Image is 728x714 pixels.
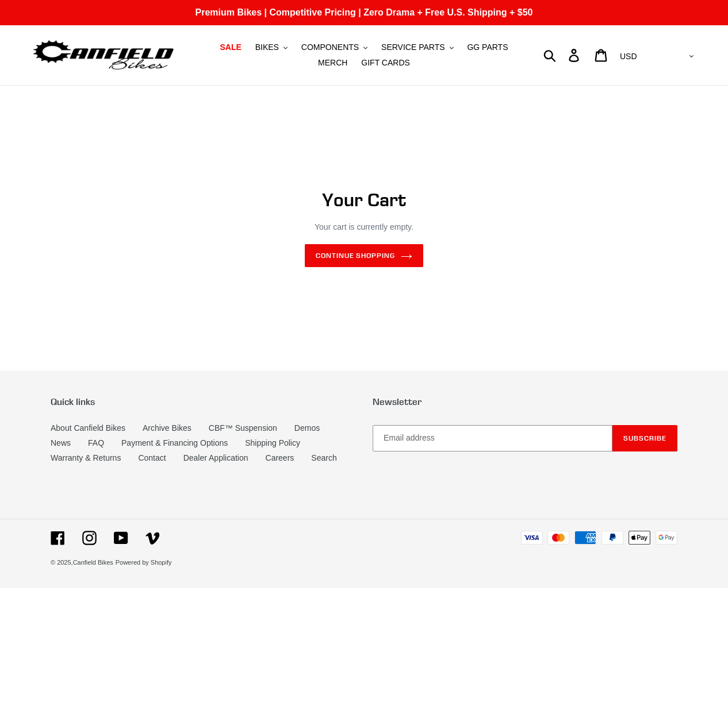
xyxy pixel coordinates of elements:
[32,37,175,74] img: Canfield Bikes
[305,244,423,267] a: Continue shopping
[183,453,248,462] a: Dealer Application
[461,40,514,55] a: GG PARTS
[623,434,666,442] span: Subscribe
[82,189,646,211] h1: Your Cart
[294,423,320,433] a: Demos
[209,423,277,433] a: CBF™ Suspension
[220,43,241,52] span: SALE
[373,425,612,451] input: Email address
[355,55,416,71] a: GIFT CARDS
[143,423,191,433] a: Archive Bikes
[51,423,125,433] a: About Canfield Bikes
[121,438,228,447] a: Payment & Financing Options
[245,438,300,447] a: Shipping Policy
[266,453,294,462] a: Careers
[376,40,459,55] button: SERVICE PARTS
[51,438,71,447] a: News
[373,396,677,407] p: Newsletter
[255,43,279,52] span: BIKES
[138,453,166,462] a: Contact
[51,396,355,407] p: Quick links
[51,559,113,566] small: © 2025,
[381,43,445,52] span: SERVICE PARTS
[51,453,121,462] a: Warranty & Returns
[250,40,293,55] button: BIKES
[311,453,336,462] a: Search
[361,58,410,68] span: GIFT CARDS
[312,55,353,71] a: MERCH
[88,438,104,447] a: FAQ
[301,43,359,52] span: COMPONENTS
[82,221,646,233] p: Your cart is currently empty.
[214,40,247,55] a: SALE
[612,425,677,451] button: Subscribe
[318,58,347,68] span: MERCH
[116,559,172,566] a: Powered by Shopify
[73,559,113,566] a: Canfield Bikes
[296,40,373,55] button: COMPONENTS
[467,43,508,52] span: GG PARTS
